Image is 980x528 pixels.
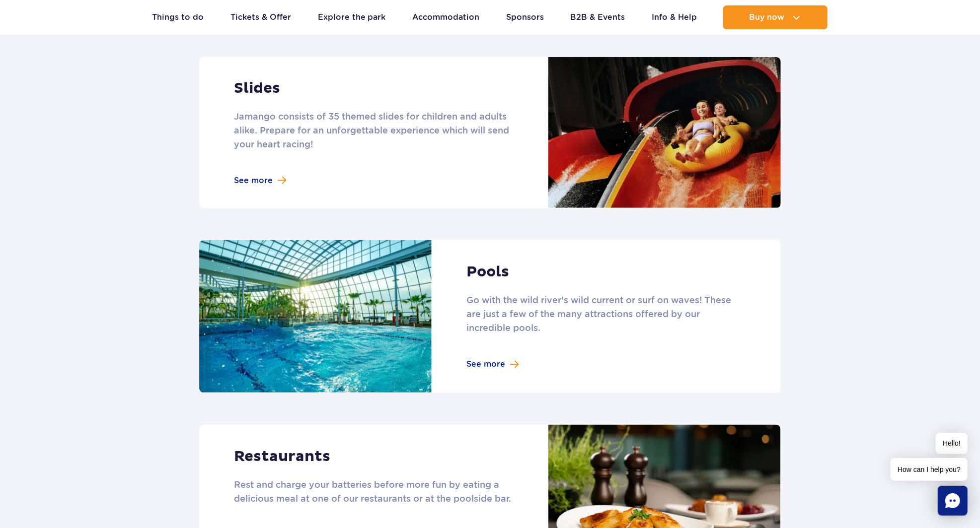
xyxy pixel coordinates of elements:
[749,13,784,22] span: Buy now
[412,5,479,29] a: Accommodation
[318,5,386,29] a: Explore the park
[936,433,968,454] span: Hello!
[652,5,697,29] a: Info & Help
[230,5,291,29] a: Tickets & Offer
[723,5,828,29] button: Buy now
[506,5,544,29] a: Sponsors
[152,5,204,29] a: Things to do
[891,458,968,481] span: How can I help you?
[570,5,625,29] a: B2B & Events
[938,486,968,516] div: Chat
